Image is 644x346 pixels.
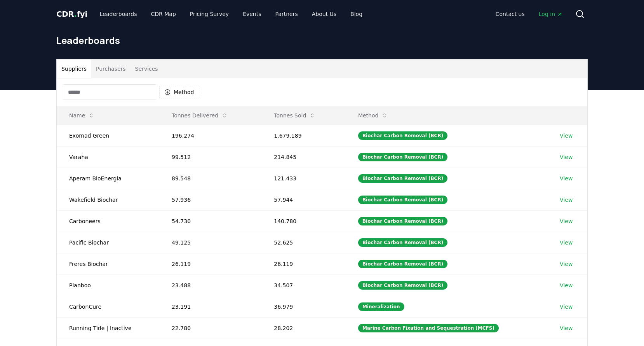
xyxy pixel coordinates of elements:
div: Mineralization [358,302,404,311]
button: Suppliers [57,59,91,78]
a: About Us [306,7,343,21]
div: Biochar Carbon Removal (BCR) [358,281,447,290]
a: Log in [533,7,569,21]
button: Services [131,59,163,78]
a: Contact us [489,7,531,21]
td: 1.679.189 [261,125,346,146]
a: Blog [344,7,369,21]
td: 49.125 [159,232,261,253]
a: View [560,217,573,225]
a: View [560,303,573,311]
td: 28.202 [261,317,346,339]
div: Biochar Carbon Removal (BCR) [358,260,447,268]
td: 140.780 [261,210,346,232]
span: Log in [539,10,563,18]
button: Method [352,108,394,123]
td: Running Tide | Inactive [57,317,159,339]
td: 57.936 [159,189,261,210]
div: Biochar Carbon Removal (BCR) [358,217,447,225]
a: Pricing Survey [184,7,235,21]
td: Freres Biochar [57,253,159,274]
td: Varaha [57,146,159,168]
a: Partners [269,7,304,21]
td: Exomad Green [57,125,159,146]
div: Marine Carbon Fixation and Sequestration (MCFS) [358,324,499,332]
td: Planboo [57,274,159,296]
td: Pacific Biochar [57,232,159,253]
nav: Main [94,7,369,21]
div: Biochar Carbon Removal (BCR) [358,174,447,183]
div: Biochar Carbon Removal (BCR) [358,153,447,161]
a: View [560,260,573,268]
button: Purchasers [91,59,131,78]
td: 22.780 [159,317,261,339]
td: 26.119 [159,253,261,274]
div: Biochar Carbon Removal (BCR) [358,131,447,140]
nav: Main [489,7,569,21]
button: Tonnes Delivered [165,108,234,123]
a: View [560,175,573,182]
a: View [560,324,573,332]
div: Biochar Carbon Removal (BCR) [358,196,447,204]
button: Tonnes Sold [268,108,322,123]
a: View [560,196,573,204]
td: 196.274 [159,125,261,146]
td: 26.119 [261,253,346,274]
button: Name [63,108,101,123]
button: Method [159,86,199,98]
td: 52.625 [261,232,346,253]
a: CDR Map [145,7,182,21]
a: View [560,153,573,161]
a: View [560,132,573,140]
div: Biochar Carbon Removal (BCR) [358,238,447,247]
td: 57.944 [261,189,346,210]
td: 214.845 [261,146,346,168]
td: Carboneers [57,210,159,232]
td: 54.730 [159,210,261,232]
td: 23.488 [159,274,261,296]
span: CDR fyi [56,9,87,19]
td: CarbonCure [57,296,159,317]
td: 36.979 [261,296,346,317]
td: 23.191 [159,296,261,317]
td: 121.433 [261,168,346,189]
span: . [74,9,77,19]
a: Events [237,7,267,21]
a: View [560,239,573,246]
td: 89.548 [159,168,261,189]
td: Aperam BioEnergia [57,168,159,189]
td: 99.512 [159,146,261,168]
h1: Leaderboards [56,34,588,47]
a: Leaderboards [94,7,143,21]
a: View [560,281,573,289]
td: Wakefield Biochar [57,189,159,210]
td: 34.507 [261,274,346,296]
a: CDR.fyi [56,9,87,19]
